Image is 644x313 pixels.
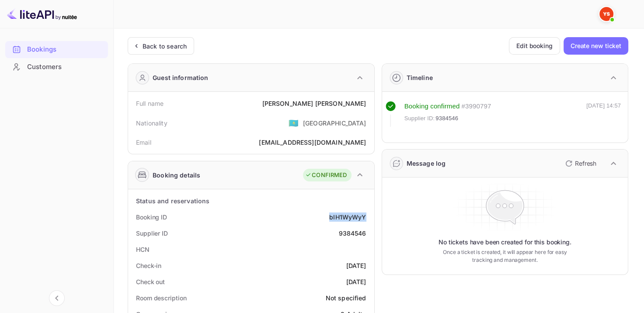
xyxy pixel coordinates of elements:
[575,159,596,168] p: Refresh
[329,212,366,222] div: bIH1WyWyY
[5,59,108,76] div: Customers
[136,261,161,270] div: Check-in
[404,114,435,123] span: Supplier ID:
[461,101,491,111] div: # 3990797
[7,7,77,21] img: LiteAPI logo
[136,212,167,222] div: Booking ID
[136,293,186,303] div: Room description
[5,41,108,58] div: Bookings
[27,62,104,72] div: Customers
[136,118,167,128] div: Nationality
[136,138,151,147] div: Email
[49,290,65,306] button: Collapse navigation
[136,229,168,238] div: Supplier ID
[259,138,366,147] div: [EMAIL_ADDRESS][DOMAIN_NAME]
[305,171,347,180] div: CONFIRMED
[564,37,628,55] button: Create new ticket
[509,37,560,55] button: Edit booking
[262,99,366,108] div: [PERSON_NAME] [PERSON_NAME]
[143,42,187,51] div: Back to search
[136,99,164,108] div: Full name
[404,101,460,111] div: Booking confirmed
[346,277,366,286] div: [DATE]
[586,101,621,127] div: [DATE] 14:57
[560,156,600,170] button: Refresh
[303,118,366,128] div: [GEOGRAPHIC_DATA]
[407,73,433,82] div: Timeline
[407,159,446,168] div: Message log
[27,45,104,55] div: Bookings
[439,248,571,264] p: Once a ticket is created, it will appear here for easy tracking and management.
[599,7,613,21] img: Yandex Support
[153,73,209,82] div: Guest information
[153,170,200,180] div: Booking details
[435,114,458,123] span: 9384546
[5,41,108,57] a: Bookings
[338,229,366,238] div: 9384546
[346,261,366,270] div: [DATE]
[289,115,299,131] span: United States
[136,245,150,254] div: HCN
[5,59,108,75] a: Customers
[136,277,165,286] div: Check out
[439,238,571,247] p: No tickets have been created for this booking.
[136,196,209,205] div: Status and reservations
[326,293,366,303] div: Not specified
